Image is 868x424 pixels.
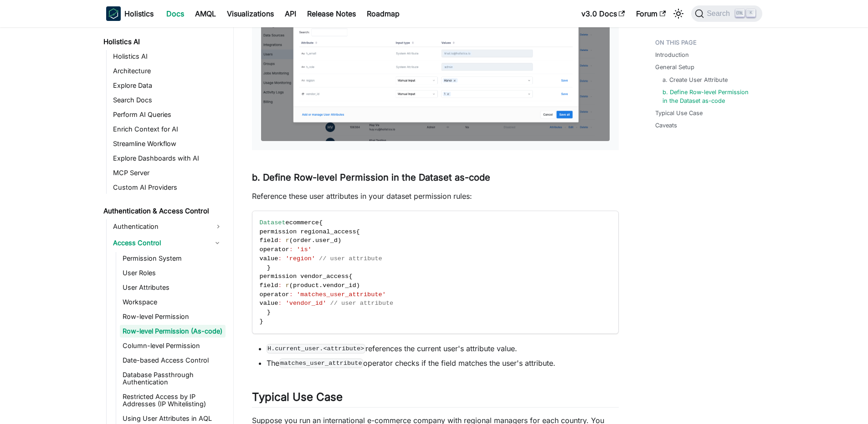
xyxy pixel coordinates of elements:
h2: Typical Use Case [252,390,619,408]
span: field [260,282,278,289]
a: MCP Server [110,167,226,179]
a: Authentication [110,219,226,234]
span: } [267,264,271,271]
a: Column-level Permission [120,339,226,352]
span: ) [338,237,341,244]
a: Streamline Workflow [110,137,226,150]
code: matches_user_attribute [279,358,364,368]
code: H.current_user.<attribute> [267,344,365,353]
nav: Docs sidebar [97,27,234,424]
a: Row-level Permission [120,310,226,323]
span: r [286,282,289,289]
span: operator [260,291,289,298]
li: The operator checks if the field matches the user's attribute. [267,358,619,368]
span: vendor_id [323,282,356,289]
a: Workspace [120,296,226,308]
img: Holistics [106,6,121,21]
a: a. Create User Attribute [663,76,728,84]
span: } [267,309,271,316]
span: 'region' [286,255,315,262]
h3: b. Define Row-level Permission in the Dataset as-code [252,172,619,183]
kbd: K [746,9,755,17]
span: { [349,273,352,280]
a: Introduction [655,50,689,59]
a: API [279,6,302,21]
span: r [286,237,289,244]
span: operator [260,246,289,253]
span: product [293,282,319,289]
span: ( [289,282,293,289]
span: 'is' [297,246,312,253]
span: ) [356,282,360,289]
span: Dataset [260,219,286,226]
a: Perform AI Queries [110,108,226,121]
a: User Roles [120,267,226,279]
span: { [356,228,360,235]
a: Architecture [110,65,226,77]
span: user_d [315,237,338,244]
a: Caveats [655,121,677,130]
span: . [312,237,315,244]
span: order [293,237,312,244]
a: Holistics AI [110,50,226,63]
a: b. Define Row-level Permission in the Dataset as-code [663,88,753,105]
a: Enrich Context for AI [110,123,226,136]
a: Forum [631,6,671,21]
a: AMQL [190,6,221,21]
a: User Attributes [120,281,226,294]
span: : [278,237,282,244]
a: Explore Data [110,79,226,92]
span: ecommerce [286,219,319,226]
a: Authentication & Access Control [101,205,226,217]
a: Date-based Access Control [120,354,226,367]
span: : [278,300,282,307]
a: HolisticsHolistics [106,6,154,21]
span: field [260,237,278,244]
span: ( [289,237,293,244]
a: Search Docs [110,94,226,106]
span: permission vendor_access [260,273,349,280]
span: Search [704,10,735,18]
button: Search (Ctrl+K) [691,5,762,22]
span: 'matches_user_attribute' [297,291,386,298]
p: Reference these user attributes in your dataset permission rules: [252,191,619,202]
a: Roadmap [361,6,405,21]
a: Custom AI Providers [110,181,226,194]
a: Access Control [110,236,209,250]
a: Typical Use Case [655,109,703,117]
a: Docs [161,6,190,21]
a: Holistics AI [101,35,226,48]
a: v3.0 Docs [576,6,631,21]
a: Row-level Permission (As-code) [120,325,226,338]
span: . [319,282,323,289]
a: Restricted Access by IP Addresses (IP Whitelisting) [120,390,226,410]
span: { [319,219,323,226]
a: General Setup [655,63,694,71]
a: Permission System [120,252,226,265]
button: Switch between dark and light mode (currently light mode) [671,6,686,21]
a: Visualizations [221,6,279,21]
img: User Attributes management [261,1,610,141]
span: : [289,291,293,298]
span: : [289,246,293,253]
li: references the current user's attribute value. [267,343,619,354]
a: Database Passthrough Authentication [120,368,226,389]
span: value [260,255,278,262]
a: Release Notes [302,6,361,21]
span: 'vendor_id' [286,300,327,307]
button: Collapse sidebar category 'Access Control' [209,236,226,250]
span: permission regional_access [260,228,356,235]
span: // user attribute [330,300,394,307]
span: } [260,318,263,325]
b: Holistics [124,8,154,19]
span: : [278,282,282,289]
span: : [278,255,282,262]
span: value [260,300,278,307]
a: Explore Dashboards with AI [110,152,226,165]
span: // user attribute [319,255,382,262]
